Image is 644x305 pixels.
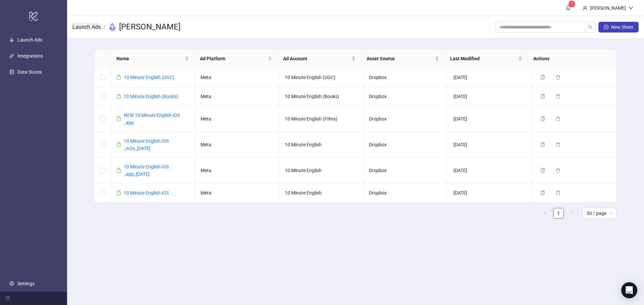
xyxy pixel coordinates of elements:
[445,50,528,68] th: Last Modified
[556,190,560,195] span: delete
[570,211,574,215] span: right
[450,55,517,62] span: Last Modified
[540,117,545,121] span: copy
[583,6,587,10] span: user
[556,168,560,173] span: delete
[124,138,169,151] a: 10 Minute English iOS _w2a_[DATE]
[279,158,364,183] td: 10 Minute English
[621,282,637,298] div: Open Intercom Messenger
[629,6,633,10] span: down
[540,208,550,219] li: Previous Page
[116,55,183,62] span: Name
[569,1,575,7] sup: 1
[5,296,10,301] span: menu-fold
[604,25,608,29] span: plus-square
[116,168,121,173] span: file
[556,142,560,147] span: delete
[119,22,180,32] h3: [PERSON_NAME]
[283,55,350,62] span: Ad Account
[364,68,448,87] td: Dropbox
[116,94,121,99] span: file
[587,208,612,218] span: 50 / page
[278,50,361,68] th: Ad Account
[124,75,174,80] a: 10 Minute English (UGC)
[448,132,532,158] td: [DATE]
[540,142,545,147] span: copy
[448,87,532,106] td: [DATE]
[279,183,364,203] td: 10 Minute English
[553,208,564,219] li: 1
[17,37,42,43] a: Launch Ads
[124,164,169,177] a: 10 Minute English iOS _app_[DATE]
[200,55,267,62] span: Ad Platform
[448,158,532,183] td: [DATE]
[583,208,616,219] div: Page Size
[540,75,545,80] span: copy
[17,53,43,59] a: Integrations
[195,68,279,87] td: Meta
[540,94,545,99] span: copy
[17,69,42,75] a: Data Stores
[71,23,102,30] a: Launch Ads
[556,94,560,99] span: delete
[195,132,279,158] td: Meta
[361,50,445,68] th: Asset Source
[556,75,560,80] span: delete
[367,55,434,62] span: Asset Source
[124,190,169,196] a: 10 Minute English iOS
[567,208,577,219] button: right
[111,50,195,68] th: Name
[543,211,547,215] span: left
[528,50,611,68] th: Actions
[540,168,545,173] span: copy
[279,68,364,87] td: 10 Minute English (UGC)
[448,183,532,203] td: [DATE]
[364,158,448,183] td: Dropbox
[364,132,448,158] td: Dropbox
[124,94,178,99] a: 10 Minute English (Books)
[116,190,121,195] span: file
[116,117,121,121] span: file
[540,208,550,219] button: left
[124,112,180,125] a: NEW 10 Minute English iOS _app
[195,87,279,106] td: Meta
[567,208,577,219] li: Next Page
[108,23,116,31] span: rocket
[364,106,448,132] td: Dropbox
[195,183,279,203] td: Meta
[195,106,279,132] td: Meta
[556,117,560,121] span: delete
[103,22,106,32] li: /
[448,106,532,132] td: [DATE]
[279,132,364,158] td: 10 Minute English
[364,87,448,106] td: Dropbox
[364,183,448,203] td: Dropbox
[588,25,593,29] span: search
[448,68,532,87] td: [DATE]
[116,142,121,147] span: file
[279,106,364,132] td: 10 Minute English (FIlms)
[540,190,545,195] span: copy
[598,22,639,32] button: New Sheet
[195,50,278,68] th: Ad Platform
[17,281,35,286] a: Settings
[587,4,629,12] div: [PERSON_NAME]
[195,158,279,183] td: Meta
[279,87,364,106] td: 10 Minute English (Books)
[116,75,121,80] span: file
[566,5,571,10] span: bell
[553,208,563,218] a: 1
[611,24,633,30] span: New Sheet
[571,2,573,6] span: 1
